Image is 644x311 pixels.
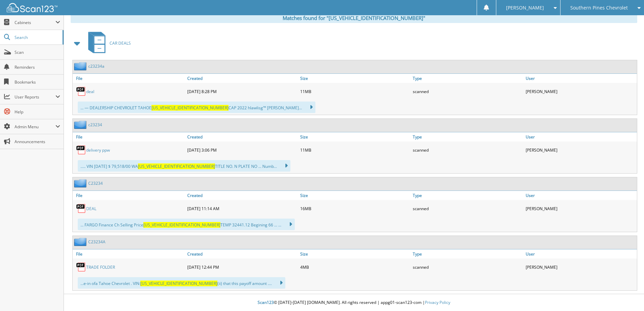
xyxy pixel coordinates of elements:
a: Size [299,74,411,83]
a: deal [86,89,94,94]
a: C23234A [88,239,105,245]
div: scanned [411,202,524,215]
div: scanned [411,85,524,98]
a: File [73,249,186,259]
a: File [73,74,186,83]
a: Type [411,132,524,141]
a: Created [186,132,299,141]
img: PDF.png [76,262,86,272]
div: ...e-in ofa Tahoe Chevrolet . VIN: (ii) that this payoff amount .... [78,277,285,289]
a: c23234 [88,122,102,128]
img: PDF.png [76,86,86,96]
a: User [524,191,637,200]
img: folder2.png [74,120,88,129]
div: [DATE] 8:28 PM [186,85,299,98]
span: Help [15,109,60,115]
a: File [73,191,186,200]
img: PDF.png [76,203,86,214]
a: c23234a [88,63,104,69]
div: 11MB [299,143,411,157]
div: scanned [411,143,524,157]
a: User [524,249,637,259]
span: User Reports [15,94,55,100]
a: File [73,132,186,141]
a: DEAL [86,206,96,212]
a: Size [299,249,411,259]
a: User [524,132,637,141]
a: Type [411,74,524,83]
span: Cabinets [15,20,55,25]
a: Type [411,191,524,200]
a: CAR DEALS [84,30,131,57]
div: 4MB [299,260,411,274]
a: C23234 [88,180,103,186]
a: Privacy Policy [425,299,450,305]
div: [PERSON_NAME] [524,260,637,274]
div: [PERSON_NAME] [524,85,637,98]
span: [US_VEHICLE_IDENTIFICATION_NUMBER] [143,222,220,228]
div: [DATE] 11:14 AM [186,202,299,215]
div: [PERSON_NAME] [524,143,637,157]
img: folder2.png [74,238,88,246]
div: [DATE] 3:06 PM [186,143,299,157]
span: CAR DEALS [110,40,131,46]
span: [PERSON_NAME] [506,6,544,10]
img: PDF.png [76,145,86,155]
div: Matches found for "[US_VEHICLE_IDENTIFICATION_NUMBER]" [71,13,637,23]
div: ... FARGO Finance Ch Selling Price TEMP 32441.12 Begining 66 ... ... [78,219,295,230]
a: Created [186,191,299,200]
span: [US_VEHICLE_IDENTIFICATION_NUMBER] [138,163,215,169]
a: Created [186,74,299,83]
span: Scan [15,49,60,55]
iframe: Chat Widget [610,279,644,311]
span: Announcements [15,139,60,145]
span: Scan123 [258,299,274,305]
a: delivery ppw [86,147,110,153]
div: 16MB [299,202,411,215]
img: scan123-logo-white.svg [7,3,57,12]
a: User [524,74,637,83]
div: © [DATE]-[DATE] [DOMAIN_NAME]. All rights reserved | appg01-scan123-com | [64,294,644,311]
a: Created [186,249,299,259]
span: Bookmarks [15,79,60,85]
a: Type [411,249,524,259]
div: [DATE] 12:44 PM [186,260,299,274]
div: [PERSON_NAME] [524,202,637,215]
div: 11MB [299,85,411,98]
span: Southern Pines Chevrolet [570,6,628,10]
span: Search [15,35,59,40]
img: folder2.png [74,179,88,187]
span: [US_VEHICLE_IDENTIFICATION_NUMBER] [151,105,229,111]
span: Reminders [15,64,60,70]
div: ... — DEALERSHIP CHEVROLET TAHOE CAP 2022 hlawlisg™ [PERSON_NAME]... [78,102,315,113]
span: Admin Menu [15,124,55,130]
span: [US_VEHICLE_IDENTIFICATION_NUMBER] [140,281,217,286]
div: ..... VIN [DATE] $ 79,518/00 WA TITLE NO. N PLATE NO ... Numb... [78,160,290,172]
a: Size [299,132,411,141]
div: scanned [411,260,524,274]
a: Size [299,191,411,200]
img: folder2.png [74,62,88,70]
a: TRADE FOLDER [86,264,115,270]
